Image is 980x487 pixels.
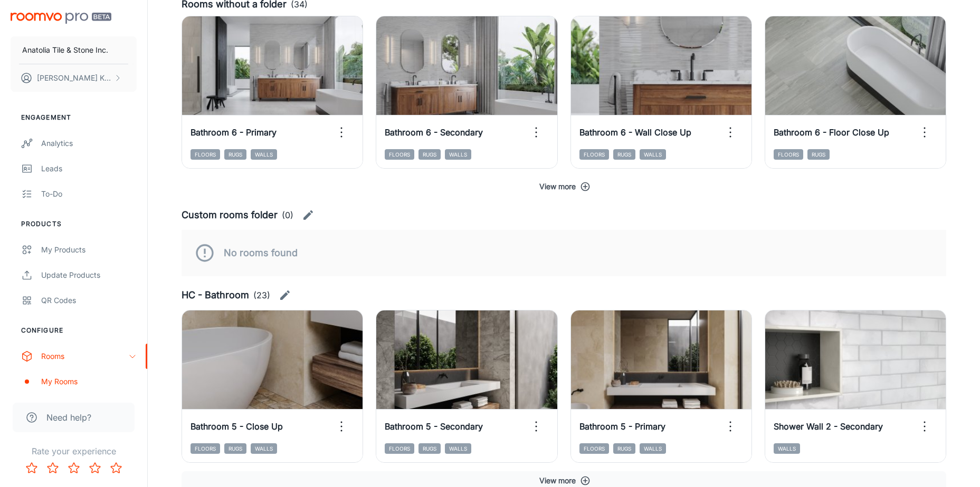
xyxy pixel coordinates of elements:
[11,36,137,64] button: Anatolia Tile & Stone Inc.
[774,443,800,454] span: Walls
[46,411,91,424] span: Need help?
[191,443,220,454] span: Floors
[418,149,441,160] span: Rugs
[385,443,414,454] span: Floors
[579,420,665,433] h6: Bathroom 5 - Primary
[253,289,270,301] p: (23)
[579,443,609,454] span: Floors
[640,443,666,454] span: Walls
[807,149,830,160] span: Rugs
[774,420,883,433] h6: Shower Wall 2 - Secondary
[282,209,293,221] p: (0)
[385,126,483,139] h6: Bathroom 6 - Secondary
[385,420,483,433] h6: Bathroom 5 - Secondary
[774,149,803,160] span: Floors
[385,149,414,160] span: Floors
[63,457,84,479] button: Rate 3 star
[11,13,111,24] img: Roomvo PRO Beta
[41,295,137,306] div: QR Codes
[41,376,137,387] div: My Rooms
[445,149,471,160] span: Walls
[21,457,42,479] button: Rate 1 star
[41,350,128,362] div: Rooms
[84,457,106,479] button: Rate 4 star
[22,44,108,56] p: Anatolia Tile & Stone Inc.
[182,288,249,303] h6: HC - Bathroom
[182,208,278,222] h6: Custom rooms folder
[37,72,111,84] p: [PERSON_NAME] Kundargi
[41,244,137,256] div: My Products
[11,64,137,92] button: [PERSON_NAME] Kundargi
[224,246,298,260] h6: No rooms found
[106,457,127,479] button: Rate 5 star
[251,149,277,160] span: Walls
[41,163,137,174] div: Leads
[191,149,220,160] span: Floors
[224,443,246,454] span: Rugs
[774,126,889,139] h6: Bathroom 6 - Floor Close Up
[41,269,137,281] div: Update Products
[41,188,137,200] div: To-do
[445,443,471,454] span: Walls
[224,149,246,160] span: Rugs
[613,149,635,160] span: Rugs
[182,177,946,196] button: View more
[191,420,283,433] h6: Bathroom 5 - Close Up
[191,126,277,139] h6: Bathroom 6 - Primary
[640,149,666,160] span: Walls
[418,443,441,454] span: Rugs
[8,445,139,457] p: Rate your experience
[251,443,277,454] span: Walls
[613,443,635,454] span: Rugs
[579,126,691,139] h6: Bathroom 6 - Wall Close Up
[42,457,63,479] button: Rate 2 star
[41,138,137,149] div: Analytics
[579,149,609,160] span: Floors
